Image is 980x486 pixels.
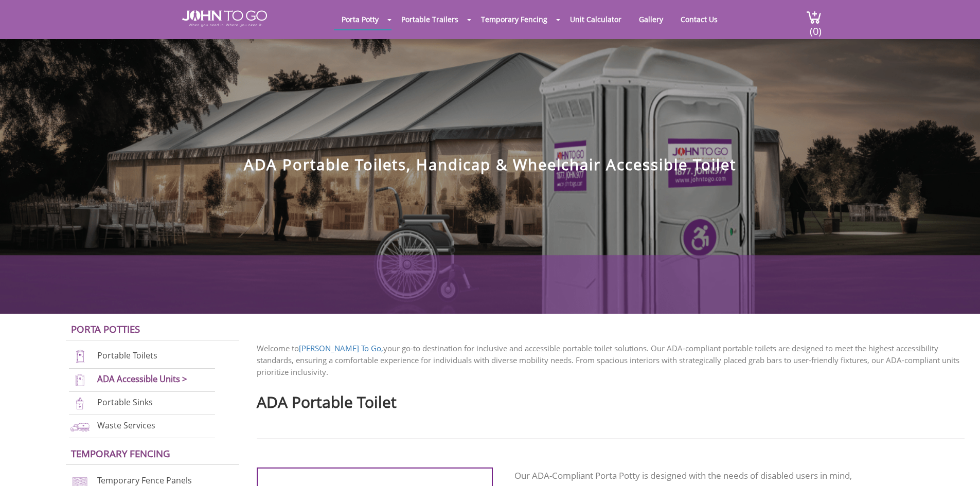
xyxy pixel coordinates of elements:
[69,397,91,410] img: portable-sinks-new.png
[631,9,671,29] a: Gallery
[69,420,91,434] img: waste-services-new.png
[71,447,170,460] a: Temporary Fencing
[97,397,153,408] a: Portable Sinks
[257,388,965,410] h2: ADA Portable Toilet
[97,420,155,431] a: Waste Services
[473,9,555,29] a: Temporary Fencing
[71,322,140,335] a: Porta Potties
[257,343,965,378] p: Welcome to your go-to destination for inclusive and accessible portable toilet solutions. Our ADA...
[97,373,187,385] a: ADA Accessible Units >
[673,9,725,29] a: Contact Us
[69,373,91,387] img: ADA-units-new.png
[394,9,466,29] a: Portable Trailers
[809,16,822,38] span: (0)
[806,10,822,24] img: cart a
[97,350,157,362] a: Portable Toilets
[97,475,192,486] a: Temporary Fence Panels
[182,10,267,27] img: JOHN to go
[69,350,91,364] img: portable-toilets-new.png
[334,9,386,29] a: Porta Potty
[562,9,629,29] a: Unit Calculator
[299,343,383,353] a: [PERSON_NAME] To Go,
